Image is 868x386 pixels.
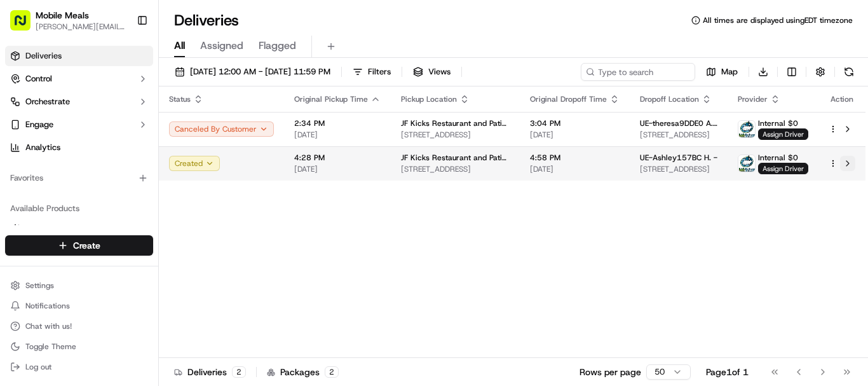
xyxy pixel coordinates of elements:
div: 2 [325,366,339,378]
button: Notifications [5,297,153,315]
div: Packages [267,366,339,378]
span: API Documentation [120,184,204,197]
span: Views [428,66,451,78]
button: Engage [5,114,153,135]
button: Mobile Meals[PERSON_NAME][EMAIL_ADDRESS][DOMAIN_NAME] [5,5,132,36]
span: Dropoff Location [640,94,699,104]
div: Action [829,94,855,104]
span: Analytics [25,142,60,153]
a: Nash AI [10,223,148,235]
span: [STREET_ADDRESS] [640,130,717,140]
span: [DATE] [530,130,620,140]
span: Assign Driver [758,128,808,140]
span: All [174,38,185,53]
button: Filters [347,63,397,81]
input: Got a question? Start typing here... [33,82,229,95]
span: Engage [25,119,53,130]
button: [PERSON_NAME][EMAIL_ADDRESS][DOMAIN_NAME] [36,22,126,32]
button: Map [700,63,743,81]
span: 3:04 PM [530,118,620,128]
span: Flagged [259,38,296,53]
div: Favorites [5,168,153,188]
div: Page 1 of 1 [706,366,749,378]
span: Chat with us! [25,321,72,331]
button: Mobile Meals [36,9,89,22]
span: Log out [25,362,51,372]
span: Internal $0 [758,118,798,128]
span: Internal $0 [758,153,798,163]
span: Assigned [200,38,243,53]
span: [DATE] 12:00 AM - [DATE] 11:59 PM [190,66,330,78]
button: Orchestrate [5,92,153,112]
p: Rows per page [580,366,641,378]
div: We're available if you need us! [43,134,161,144]
div: 💻 [107,186,118,196]
span: [STREET_ADDRESS] [401,130,510,140]
span: Provider [738,94,768,104]
div: Available Products [5,198,153,219]
span: UE-theresa9DDE0 A. - [640,118,717,128]
span: [DATE] [530,164,620,174]
span: JF Kicks Restaurant and Patio Bar [401,118,510,128]
button: Start new chat [216,125,231,141]
button: Toggle Theme [5,338,153,355]
span: Nash AI [25,223,54,235]
img: Nash [13,13,38,38]
span: Assign Driver [758,163,808,174]
button: Control [5,69,153,89]
span: 4:28 PM [294,153,381,163]
a: Deliveries [5,46,153,66]
span: Status [169,94,191,104]
img: 1736555255976-a54dd68f-1ca7-489b-9aae-adbdc363a1c4 [13,121,36,144]
h1: Deliveries [174,10,239,31]
button: Nash AI [5,219,153,239]
button: [DATE] 12:00 AM - [DATE] 11:59 PM [169,63,336,81]
button: Refresh [840,63,858,81]
span: Control [25,73,52,85]
span: Create [73,239,100,252]
span: [STREET_ADDRESS] [401,164,510,174]
img: MM.png [738,155,755,172]
a: 💻API Documentation [102,179,209,202]
p: Welcome 👋 [13,51,231,71]
button: Views [407,63,456,81]
span: UE-Ashley157BC H. - [640,153,717,163]
span: Original Pickup Time [294,94,368,104]
span: Map [721,66,738,78]
span: Pickup Location [401,94,457,104]
span: Settings [25,280,54,291]
a: Powered byPylon [90,215,154,225]
span: 2:34 PM [294,118,381,128]
span: [DATE] [294,164,381,174]
span: JF Kicks Restaurant and Patio Bar [401,153,510,163]
div: 📗 [13,186,23,196]
button: Chat with us! [5,317,153,335]
div: Start new chat [43,121,208,134]
span: 4:58 PM [530,153,620,163]
button: Canceled By Customer [169,121,274,137]
input: Type to search [581,63,695,81]
span: Notifications [25,301,70,311]
span: [STREET_ADDRESS] [640,164,717,174]
a: 📗Knowledge Base [8,179,102,202]
span: Knowledge Base [25,184,97,197]
div: Deliveries [174,366,246,378]
button: Create [5,235,153,256]
button: Settings [5,277,153,294]
span: Orchestrate [25,96,70,107]
div: 2 [232,366,246,378]
span: Toggle Theme [25,341,76,352]
span: All times are displayed using EDT timezone [703,15,853,25]
a: Analytics [5,137,153,158]
span: Pylon [126,216,154,225]
span: Filters [368,66,391,78]
button: Created [169,156,220,171]
button: Log out [5,358,153,376]
img: MM.png [738,121,755,137]
span: [DATE] [294,130,381,140]
span: Deliveries [25,50,62,62]
span: Original Dropoff Time [530,94,607,104]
